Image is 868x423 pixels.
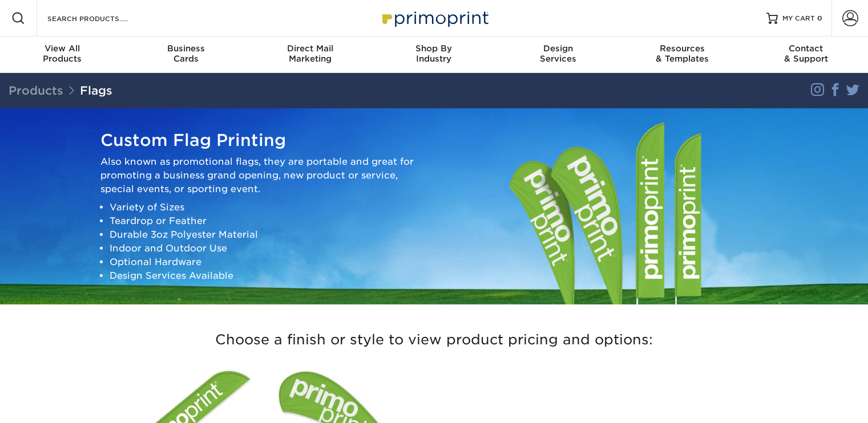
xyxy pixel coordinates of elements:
img: Primoprint [377,6,491,30]
div: Marketing [248,43,372,64]
a: Shop ByIndustry [372,36,496,73]
a: Resources& Templates [620,36,744,73]
span: Resources [620,43,744,54]
a: BusinessCards [124,36,248,73]
li: Optional Hardware [110,255,426,269]
a: Flags [80,84,112,97]
h1: Custom Flag Printing [100,131,426,151]
p: Also known as promotional flags, they are portable and great for promoting a business grand openi... [100,154,426,196]
span: 0 [817,14,822,22]
span: Direct Mail [248,43,372,54]
li: Teardrop or Feather [110,214,426,227]
img: Banners [509,122,701,304]
a: Products [9,84,63,97]
input: SEARCH PRODUCTS..... [46,11,158,25]
div: Services [496,43,620,64]
span: Business [124,43,248,54]
li: Indoor and Outdoor Use [110,241,426,255]
li: Durable 3oz Polyester Material [110,227,426,241]
div: Cards [124,43,248,64]
a: Direct MailMarketing [248,36,372,73]
a: Contact& Support [744,36,868,73]
li: Design Services Available [110,269,426,282]
span: MY CART [782,14,815,23]
li: Variety of Sizes [110,200,426,214]
span: Design [496,43,620,54]
a: DesignServices [496,36,620,73]
span: Shop By [372,43,496,54]
span: Contact [744,43,868,54]
h3: Choose a finish or style to view product pricing and options: [100,318,768,362]
div: & Support [744,43,868,64]
div: Industry [372,43,496,64]
div: & Templates [620,43,744,64]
